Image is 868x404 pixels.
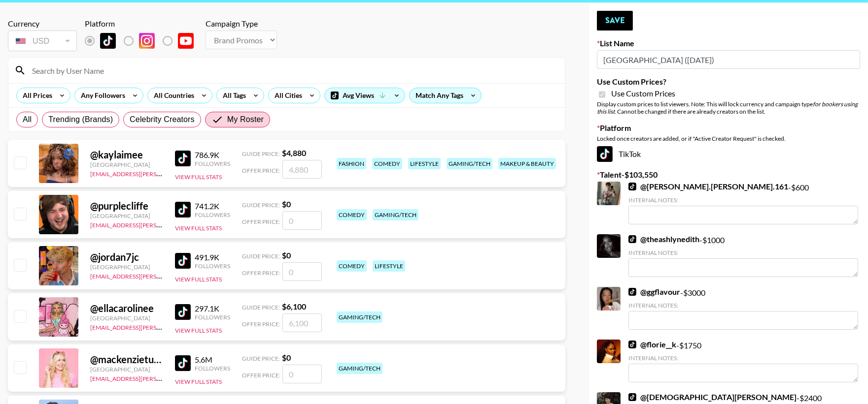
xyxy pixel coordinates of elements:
[175,224,222,232] button: View Full Stats
[175,378,222,385] button: View Full Stats
[8,19,77,29] div: Currency
[242,150,280,157] span: Guide Price:
[90,251,163,263] div: @ jordan7jc
[597,100,860,115] div: Display custom prices to list viewers. Note: This will lock currency and campaign type . Cannot b...
[90,353,163,366] div: @ mackenzieturner0
[628,196,858,204] div: Internal Notes:
[282,302,306,311] strong: $ 6,100
[175,355,191,371] img: TikTok
[85,19,202,29] div: Platform
[206,19,277,29] div: Campaign Type
[242,252,280,260] span: Guide Price:
[10,32,75,50] div: USD
[628,287,680,297] a: @ggflavour
[325,88,405,103] div: Avg Views
[175,304,191,320] img: TikTok
[195,150,230,160] div: 786.9K
[139,33,155,49] img: Instagram
[195,313,230,321] div: Followers
[373,209,418,220] div: gaming/tech
[628,340,858,382] div: - $ 1750
[628,235,636,243] img: TikTok
[178,33,194,49] img: YouTube
[242,304,280,311] span: Guide Price:
[90,219,236,229] a: [EMAIL_ADDRESS][PERSON_NAME][DOMAIN_NAME]
[337,311,382,323] div: gaming/tech
[628,341,636,348] img: TikTok
[242,201,280,209] span: Guide Price:
[90,302,163,314] div: @ ellacarolinee
[175,151,191,166] img: TikTok
[195,160,230,167] div: Followers
[90,149,163,161] div: @ kaylaimee
[175,173,222,181] button: View Full Stats
[628,182,858,224] div: - $ 600
[90,200,163,212] div: @ purplecliffe
[130,114,195,125] span: Celebrity Creators
[282,313,322,332] input: 6,100
[90,168,236,178] a: [EMAIL_ADDRESS][PERSON_NAME][DOMAIN_NAME]
[628,393,636,401] img: TikTok
[100,33,116,49] img: TikTok
[337,260,367,272] div: comedy
[628,234,699,244] a: @theashlynedith
[628,302,858,309] div: Internal Notes:
[90,263,163,271] div: [GEOGRAPHIC_DATA]
[282,211,322,230] input: 0
[195,304,230,313] div: 297.1K
[242,372,280,379] span: Offer Price:
[282,160,322,179] input: 4,880
[90,212,163,219] div: [GEOGRAPHIC_DATA]
[628,392,797,402] a: @[DEMOGRAPHIC_DATA][PERSON_NAME]
[597,146,860,162] div: TikTok
[498,158,556,169] div: makeup & beauty
[242,269,280,277] span: Offer Price:
[90,271,236,280] a: [EMAIL_ADDRESS][PERSON_NAME][DOMAIN_NAME]
[628,354,858,362] div: Internal Notes:
[373,260,405,272] div: lifestyle
[175,276,222,283] button: View Full Stats
[597,123,860,133] label: Platform
[26,62,559,78] input: Search by User Name
[195,201,230,211] div: 741.2K
[628,183,636,190] img: TikTok
[337,209,367,220] div: comedy
[227,114,264,125] span: My Roster
[337,363,382,374] div: gaming/tech
[597,77,860,87] label: Use Custom Prices?
[282,199,291,209] strong: $ 0
[8,29,77,53] div: Currency is locked to USD
[282,250,291,260] strong: $ 0
[628,288,636,296] img: TikTok
[597,135,860,142] div: Locked once creators are added, or if "Active Creator Request" is checked.
[410,88,481,103] div: Match Any Tags
[242,355,280,362] span: Guide Price:
[242,218,280,225] span: Offer Price:
[148,88,196,103] div: All Countries
[90,373,236,382] a: [EMAIL_ADDRESS][PERSON_NAME][DOMAIN_NAME]
[597,146,613,162] img: TikTok
[175,202,191,218] img: TikTok
[597,38,860,48] label: List Name
[337,158,366,169] div: fashion
[597,11,633,31] button: Save
[282,365,322,383] input: 0
[195,252,230,262] div: 491.9K
[90,161,163,168] div: [GEOGRAPHIC_DATA]
[628,340,676,349] a: @florie__k
[628,182,788,191] a: @[PERSON_NAME].[PERSON_NAME].161
[242,167,280,174] span: Offer Price:
[85,31,202,51] div: List locked to TikTok.
[269,88,304,103] div: All Cities
[597,170,860,180] label: Talent - $ 103,550
[75,88,127,103] div: Any Followers
[282,353,291,362] strong: $ 0
[628,287,858,330] div: - $ 3000
[408,158,441,169] div: lifestyle
[23,114,32,125] span: All
[17,88,54,103] div: All Prices
[90,322,236,331] a: [EMAIL_ADDRESS][PERSON_NAME][DOMAIN_NAME]
[628,249,858,256] div: Internal Notes:
[195,262,230,270] div: Followers
[90,366,163,373] div: [GEOGRAPHIC_DATA]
